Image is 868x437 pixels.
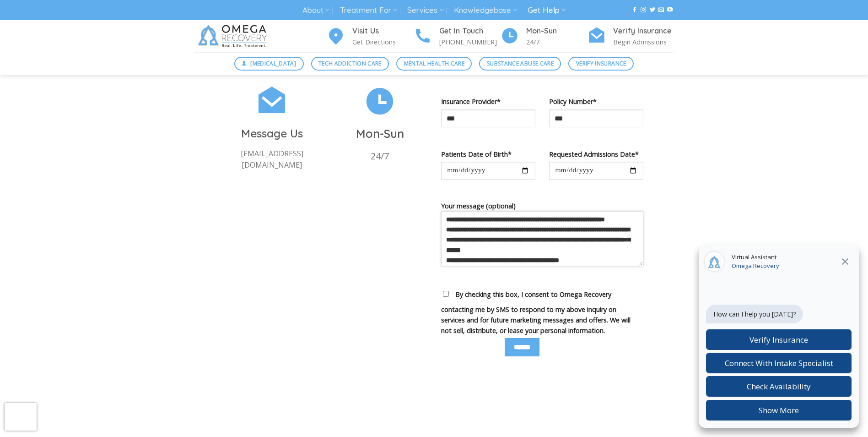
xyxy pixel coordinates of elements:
a: [MEDICAL_DATA] [234,57,304,71]
span: [MEDICAL_DATA] [250,59,296,68]
a: Mental Health Care [396,57,472,71]
label: Insurance Provider* [441,96,535,107]
span: Verify Insurance [576,59,626,68]
a: Message Us [EMAIL_ADDRESS][DOMAIN_NAME] [225,84,319,171]
h3: Message Us [225,125,319,142]
a: Substance Abuse Care [479,57,561,71]
span: By checking this box, I consent to Omega Recovery contacting me by SMS to respond to my above inq... [441,290,631,335]
p: [EMAIL_ADDRESS][DOMAIN_NAME] [225,148,319,171]
a: Knowledgebase [454,2,517,19]
a: About [302,2,329,19]
a: Tech Addiction Care [311,57,389,71]
input: By checking this box, I consent to Omega Recovery contacting me by SMS to respond to my above inq... [443,291,449,297]
label: Policy Number* [549,96,643,107]
p: [PHONE_NUMBER] [439,37,501,47]
iframe: reCAPTCHA [5,403,37,431]
a: Follow on Twitter [650,7,655,13]
a: Treatment For [340,2,397,19]
h4: Visit Us [352,25,414,37]
span: Substance Abuse Care [487,59,554,68]
a: Follow on Facebook [632,7,637,13]
a: Visit Us Get Directions [327,25,414,48]
label: Your message (optional) [441,201,644,273]
h4: Get In Touch [439,25,501,37]
a: Send us an email [658,7,664,13]
a: Follow on YouTube [667,7,673,13]
span: Tech Addiction Care [318,59,382,68]
a: Verify Insurance [568,57,634,71]
p: Get Directions [352,37,414,47]
span: Mental Health Care [404,59,464,68]
a: Get In Touch [PHONE_NUMBER] [414,25,501,48]
p: 24/7 [526,37,588,47]
h3: Mon-Sun [333,125,427,143]
a: Services [407,2,443,19]
label: Requested Admissions Date* [549,149,643,159]
img: Omega Recovery [194,20,274,52]
p: Begin Admissions [613,37,674,47]
h4: Verify Insurance [613,25,674,37]
p: 24/7 [333,149,427,164]
label: Patients Date of Birth* [441,149,535,159]
textarea: Your message (optional) [441,211,644,266]
a: Verify Insurance Begin Admissions [588,25,674,48]
h4: Mon-Sun [526,25,588,37]
a: Get Help [528,2,566,19]
a: Follow on Instagram [641,7,646,13]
